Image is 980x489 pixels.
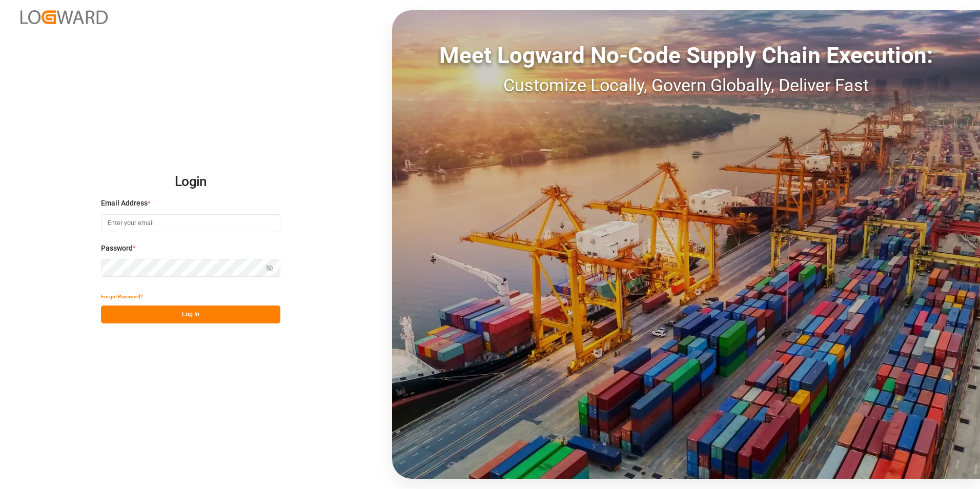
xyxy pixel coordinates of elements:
[101,214,280,232] input: Enter your email
[101,243,133,254] span: Password
[392,72,980,98] div: Customize Locally, Govern Globally, Deliver Fast
[101,288,143,305] button: Forgot Password?
[101,305,280,323] button: Log In
[21,10,108,24] img: Logward_new_orange.png
[101,166,280,198] h2: Login
[101,198,148,209] span: Email Address
[392,38,980,72] div: Meet Logward No-Code Supply Chain Execution:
